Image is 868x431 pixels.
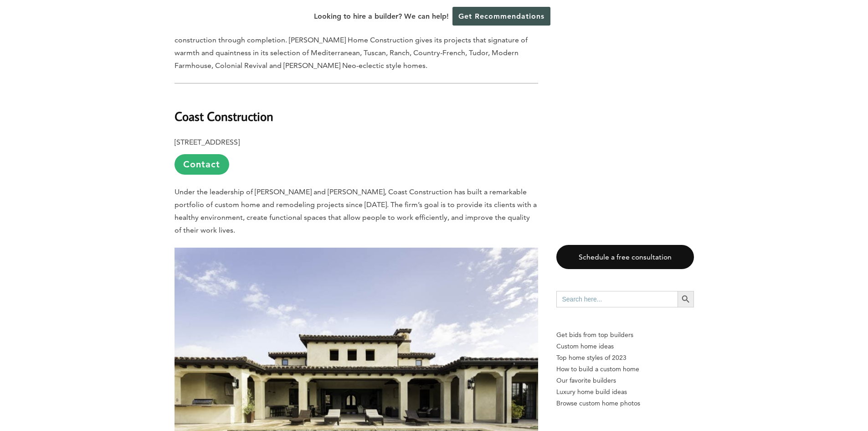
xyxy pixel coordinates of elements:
[452,7,550,26] a: Get Recommendations
[175,154,229,175] a: Contact
[175,187,537,234] span: Under the leadership of [PERSON_NAME] and [PERSON_NAME], Coast Construction has built a remarkabl...
[556,386,694,398] a: Luxury home build ideas
[556,375,694,386] a: Our favorite builders
[693,365,857,420] iframe: Drift Widget Chat Controller
[556,352,694,363] a: Top home styles of 2023
[556,291,678,307] input: Search here...
[556,398,694,409] a: Browse custom home photos
[556,363,694,375] a: How to build a custom home
[556,329,694,341] p: Get bids from top builders
[175,138,240,146] b: [STREET_ADDRESS]
[556,341,694,352] a: Custom home ideas
[175,108,273,124] b: Coast Construction
[681,294,691,304] svg: Search
[556,245,694,269] a: Schedule a free consultation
